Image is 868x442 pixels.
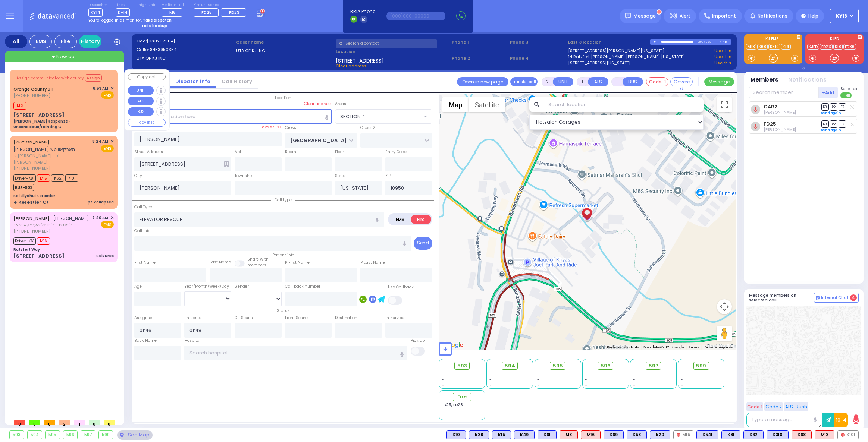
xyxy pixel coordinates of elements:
span: Fire [457,393,467,401]
a: Use this [714,60,731,66]
span: Status [273,308,294,313]
label: Fire units on call [194,3,249,7]
span: Phone 2 [452,55,507,61]
label: KJFD [805,37,864,42]
span: 0 [89,420,100,425]
span: Driver-K81 [13,174,36,182]
span: K101 [65,174,78,182]
span: Isaac Friedman [764,110,796,115]
div: K-18 [719,39,731,45]
label: Pick up [411,338,425,344]
span: Send text [840,86,859,92]
div: BLS [650,430,670,439]
span: - [681,371,683,377]
div: K62 [743,430,764,439]
div: All [5,35,27,48]
span: ר' מנחם - ר' נפתלי הערצקא בראך [13,222,89,228]
span: FD25 [201,9,212,15]
div: ALS [815,430,834,439]
span: EMS [101,221,114,228]
span: K62 [51,174,64,182]
span: BUS-903 [13,184,34,191]
span: - [442,377,444,382]
label: Age [134,284,142,290]
div: BLS [627,430,647,439]
button: Members [751,76,778,84]
button: Show street map [442,97,469,112]
input: Search location here [134,109,332,123]
div: K10 [446,430,466,439]
span: Assign communicator with county [16,75,84,81]
div: K541 [696,430,718,439]
a: FD23 [820,44,833,50]
a: Dispatch info [170,78,216,85]
label: Street Address [134,149,163,155]
a: Orange County 911 [13,86,53,92]
a: Call History [216,78,258,85]
label: Last 3 location [568,39,650,45]
span: - [585,382,587,388]
img: red-radio-icon.svg [677,433,680,437]
span: 596 [601,362,611,370]
span: 595 [553,362,563,370]
span: 594 [505,362,515,370]
span: ✕ [110,138,114,145]
span: ✕ [110,85,114,92]
div: Seizures [96,253,114,259]
button: Map camera controls [717,299,732,314]
span: - [681,382,683,388]
a: K18 [833,44,843,50]
label: P First Name [285,260,310,266]
div: [STREET_ADDRESS] [13,111,65,119]
a: M13 [746,44,756,50]
span: - [585,377,587,382]
img: comment-alt.png [816,296,820,300]
span: - [633,371,635,377]
span: KY14 [88,8,103,17]
span: - [442,382,444,388]
button: Code 1 [746,402,763,411]
span: KY18 [836,13,847,19]
span: M15 [37,174,50,182]
strong: Take backup [141,23,167,29]
span: SECTION 4 [335,109,432,123]
span: Mendel Friedman [764,127,796,132]
div: K101 [837,430,859,439]
div: ALS [581,430,601,439]
div: BLS [604,430,624,439]
label: Hospital [184,338,201,344]
label: Call Type [134,204,152,210]
a: Open in new page [457,77,508,86]
a: K14 [781,44,791,50]
span: 8:53 AM [93,86,108,91]
label: Clear address [304,101,332,107]
label: Cad: [137,38,234,44]
button: ALS [128,97,154,105]
label: Medic on call [162,3,185,7]
a: K310 [768,44,780,50]
span: 599 [696,362,706,370]
a: [STREET_ADDRESS][US_STATE] [568,60,630,66]
button: BUS [623,77,643,86]
div: BLS [767,430,789,439]
div: K81 [721,430,740,439]
div: 0:00 [697,38,704,46]
label: Room [285,149,296,155]
a: 14 Ratzfert [PERSON_NAME] [PERSON_NAME] [US_STATE] [568,54,685,60]
span: 593 [457,362,467,370]
button: COVERED [128,119,166,127]
span: K-14 [116,8,130,17]
a: CAR2 [764,104,777,110]
div: 594 [28,431,42,439]
div: BLS [696,430,718,439]
span: 8453950354 [150,47,176,53]
div: K61 [538,430,557,439]
a: FD25 [764,121,776,127]
img: Google [441,340,465,350]
label: Call Info [134,228,150,234]
label: On Scene [235,315,253,321]
div: / [704,38,705,46]
span: M6 [169,9,176,15]
label: Caller name [236,39,333,45]
a: [PERSON_NAME] [13,215,50,221]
